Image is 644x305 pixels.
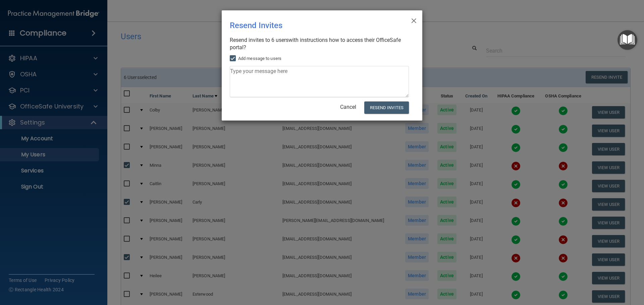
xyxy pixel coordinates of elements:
div: Resend invites to 6 user with instructions how to access their OfficeSafe portal? [230,36,409,51]
a: Cancel [340,104,356,110]
div: Resend Invites [230,16,387,35]
button: Resend Invites [364,101,409,114]
span: × [411,13,417,26]
label: Add message to users [230,55,281,63]
button: Open Resource Center [618,30,637,50]
input: Add message to users [230,56,237,61]
span: s [286,37,288,43]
